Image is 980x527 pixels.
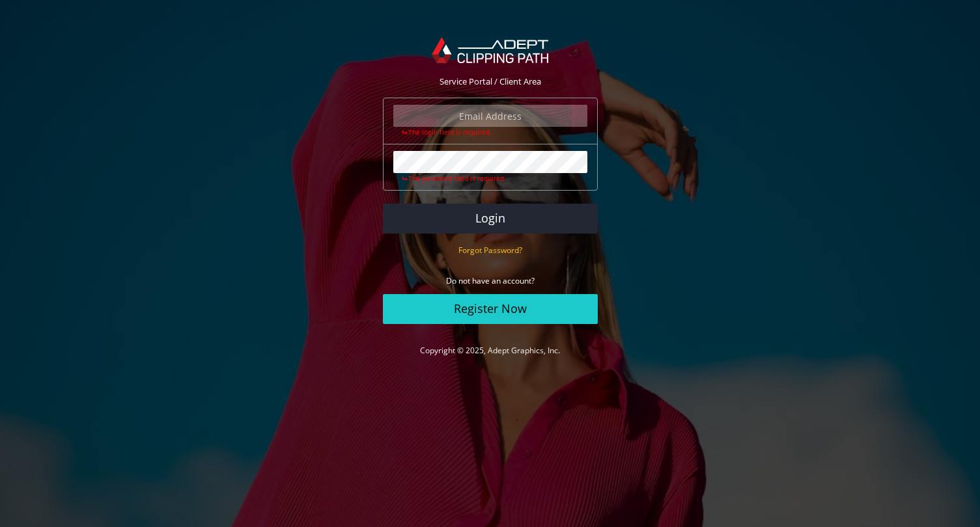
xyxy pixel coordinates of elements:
div: The login field is required. [393,127,587,137]
a: Forgot Password? [458,244,522,256]
img: Adept Graphics [432,37,548,63]
a: Copyright © 2025, Adept Graphics, Inc. [420,345,560,356]
a: Register Now [383,294,598,324]
div: The password field is required. [393,173,587,183]
small: Do not have an account? [446,275,535,286]
button: Login [383,204,598,234]
span: Service Portal / Client Area [440,75,541,87]
input: Email Address [393,105,587,127]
